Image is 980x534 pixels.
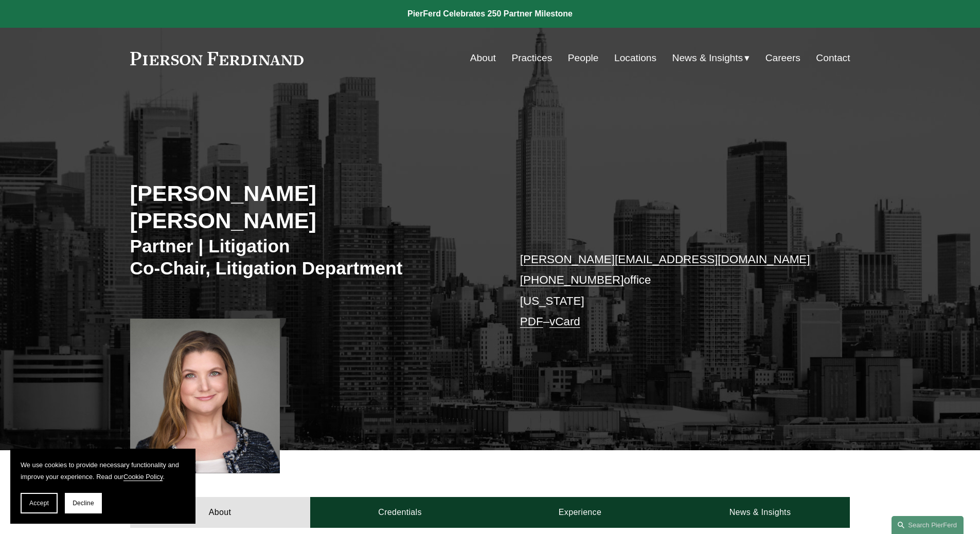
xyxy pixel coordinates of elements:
[130,180,490,234] h2: [PERSON_NAME] [PERSON_NAME]
[672,48,750,68] a: folder dropdown
[568,48,599,68] a: People
[130,235,490,280] h3: Partner | Litigation Co-Chair, Litigation Department
[470,48,496,68] a: About
[65,493,102,513] button: Decline
[130,497,310,528] a: About
[21,493,58,513] button: Accept
[892,516,964,534] a: Search this site
[73,500,94,507] span: Decline
[520,315,543,328] a: PDF
[10,449,195,524] section: Cookie banner
[765,48,800,68] a: Careers
[511,48,552,68] a: Practices
[123,473,163,481] a: Cookie Policy
[310,497,490,528] a: Credentials
[520,273,624,286] a: [PHONE_NUMBER]
[490,497,670,528] a: Experience
[549,315,580,328] a: vCard
[520,253,810,266] a: [PERSON_NAME][EMAIL_ADDRESS][DOMAIN_NAME]
[614,48,656,68] a: Locations
[29,500,49,507] span: Accept
[672,49,743,67] span: News & Insights
[670,497,850,528] a: News & Insights
[816,48,850,68] a: Contact
[520,249,820,332] p: office [US_STATE] –
[21,459,185,483] p: We use cookies to provide necessary functionality and improve your experience. Read our .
